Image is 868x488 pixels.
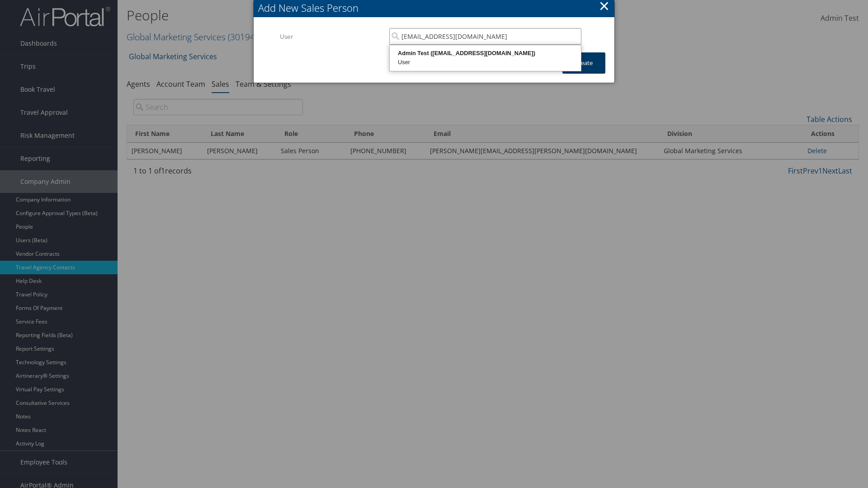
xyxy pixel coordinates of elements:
button: Create [562,52,605,74]
div: Admin Test ([EMAIL_ADDRESS][DOMAIN_NAME]) [391,49,580,58]
label: User [280,28,382,45]
div: Add New Sales Person [258,1,614,15]
div: User [391,58,580,67]
input: Search Users [389,28,581,45]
